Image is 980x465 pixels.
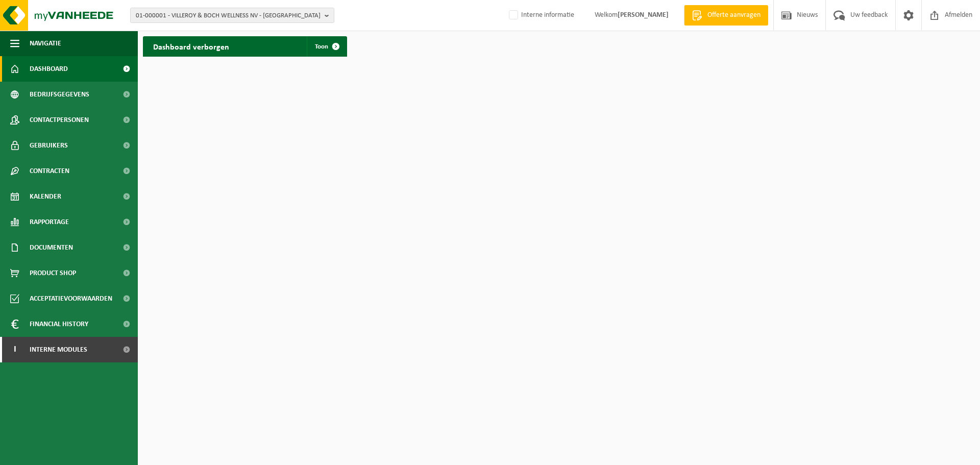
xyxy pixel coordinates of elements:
[307,36,346,57] a: Toon
[143,36,239,56] h2: Dashboard verborgen
[30,133,68,158] span: Gebruikers
[30,31,61,56] span: Navigatie
[30,209,69,235] span: Rapportage
[30,158,69,184] span: Contracten
[30,337,87,362] span: Interne modules
[130,8,334,23] button: 01-000001 - VILLEROY & BOCH WELLNESS NV - [GEOGRAPHIC_DATA]
[30,184,61,209] span: Kalender
[30,311,88,337] span: Financial History
[136,8,321,23] span: 01-000001 - VILLEROY & BOCH WELLNESS NV - [GEOGRAPHIC_DATA]
[30,235,73,260] span: Documenten
[10,337,19,362] span: I
[507,8,574,23] label: Interne informatie
[30,260,76,286] span: Product Shop
[30,82,89,107] span: Bedrijfsgegevens
[30,107,89,133] span: Contactpersonen
[30,286,112,311] span: Acceptatievoorwaarden
[705,10,763,20] span: Offerte aanvragen
[618,11,669,19] strong: [PERSON_NAME]
[30,56,68,82] span: Dashboard
[315,43,328,50] span: Toon
[684,5,768,26] a: Offerte aanvragen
